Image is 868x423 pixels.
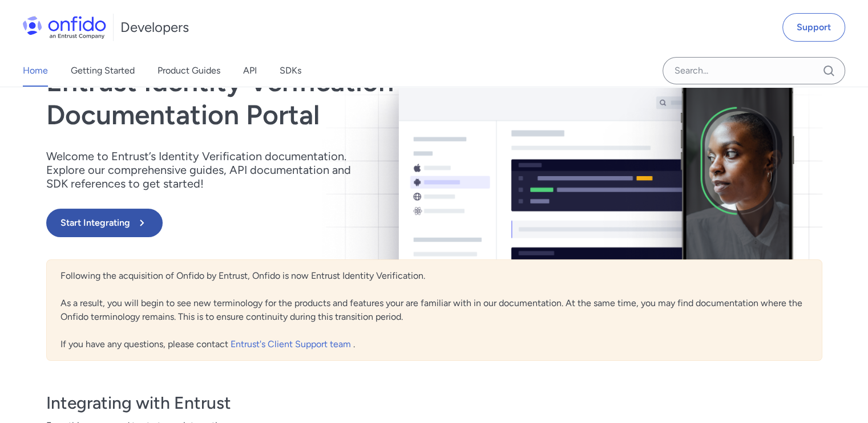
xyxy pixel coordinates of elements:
a: Start Integrating [46,209,590,237]
h3: Integrating with Entrust [46,392,822,414]
button: Start Integrating [46,209,163,237]
a: Home [23,55,48,87]
input: Onfido search input field [663,57,845,84]
a: Getting Started [71,55,135,87]
h1: Entrust Identity Verification Documentation Portal [46,66,590,131]
a: Support [782,13,845,42]
h1: Developers [120,18,189,36]
p: Welcome to Entrust’s Identity Verification documentation. Explore our comprehensive guides, API d... [46,149,366,190]
a: API [243,55,257,87]
a: Product Guides [158,55,220,87]
img: Onfido Logo [23,16,106,39]
a: Entrust's Client Support team [231,339,353,349]
div: Following the acquisition of Onfido by Entrust, Onfido is now Entrust Identity Verification. As a... [46,259,822,361]
a: SDKs [280,55,301,87]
